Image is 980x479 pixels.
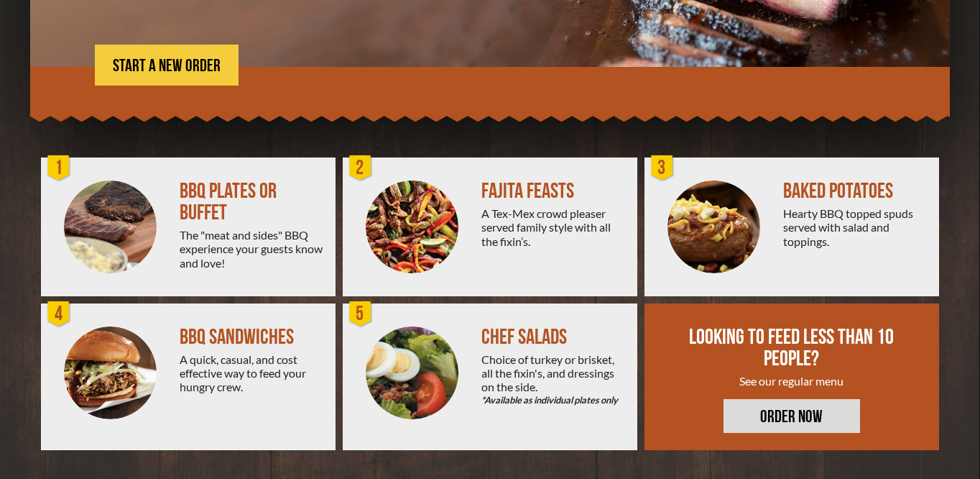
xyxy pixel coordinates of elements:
div: 1 [45,154,73,183]
div: LOOKING TO FEED LESS THAN 10 PEOPLE? [687,327,897,370]
div: 3 [648,154,677,183]
a: START A NEW ORDER [95,45,239,86]
div: See our regular menu [687,374,897,388]
div: Choice of turkey or brisket, all the fixin's, and dressings on the side. [481,352,626,408]
div: BBQ PLATES OR BUFFET [180,181,324,224]
img: PEJ-BBQ-Sandwich.png [64,327,157,419]
span: START A NEW ORDER [113,58,221,75]
div: Hearty BBQ topped spuds served with salad and toppings. [783,206,928,248]
img: PEJ-Baked-Potato.png [667,181,760,273]
img: PEJ-BBQ-Buffet.png [64,181,157,273]
div: 5 [346,300,375,329]
div: 4 [45,300,73,329]
div: BBQ SANDWICHES [180,327,324,348]
div: A quick, casual, and cost effective way to feed your hungry crew. [180,352,324,394]
div: FAJITA FEASTS [481,181,626,202]
img: Salad-Circle.png [366,327,458,419]
div: BAKED POTATOES [783,181,928,202]
img: PEJ-Fajitas.png [366,181,458,273]
div: CHEF SALADS [481,327,626,348]
div: 2 [346,154,375,183]
div: A Tex-Mex crowd pleaser served family style with all the fixin’s. [481,206,626,248]
div: The "meat and sides" BBQ experience your guests know and love! [180,228,324,270]
a: ORDER NOW [724,399,860,433]
em: *Available as individual plates only [481,393,626,407]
